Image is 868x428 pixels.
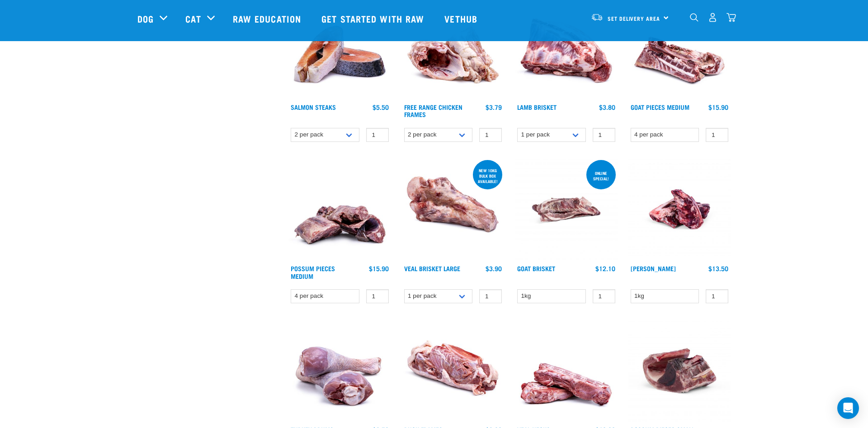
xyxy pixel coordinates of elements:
input: 1 [593,289,615,303]
a: Free Range Chicken Frames [404,105,462,116]
a: Vethub [435,0,489,37]
img: 1205 Veal Brisket 1pp 01 [402,158,505,261]
img: Whole Duck Frame [402,320,505,422]
img: 1203 Possum Pieces Medium 01 [288,158,391,261]
div: Open Intercom Messenger [837,397,859,419]
a: Dog [137,12,154,25]
div: $3.90 [486,265,502,272]
input: 1 [479,128,502,142]
input: 1 [706,128,728,142]
a: Veal Brisket Large [404,267,460,270]
input: 1 [479,289,502,303]
a: Raw Education [224,0,312,37]
div: $12.10 [595,265,615,272]
div: $15.90 [369,265,389,272]
img: home-icon@2x.png [726,13,736,22]
img: home-icon-1@2x.png [690,13,698,22]
a: Goat Brisket [517,267,555,270]
a: [PERSON_NAME] [631,267,676,270]
a: Get started with Raw [312,0,435,37]
div: $3.79 [486,103,502,111]
img: 1231 Veal Necks 4pp 01 [515,320,618,422]
div: $15.90 [708,103,728,111]
div: new 10kg bulk box available! [473,164,502,188]
img: Venison Brisket Bone 1662 [628,158,731,261]
div: $13.50 [708,265,728,272]
div: ONLINE SPECIAL! [586,166,616,185]
img: Goat Brisket [515,158,618,261]
input: 1 [593,128,615,142]
a: Cat [185,12,201,25]
a: Goat Pieces Medium [631,105,689,108]
div: $5.50 [373,103,389,111]
div: $3.80 [599,103,615,111]
input: 1 [706,289,728,303]
input: 1 [366,289,389,303]
input: 1 [366,128,389,142]
img: user.png [708,13,717,22]
a: Salmon Steaks [291,105,336,108]
a: Possum Pieces Medium [291,267,335,277]
img: Possum Piece Small [628,320,731,422]
span: Set Delivery Area [608,17,660,20]
img: 1253 Turkey Drums 01 [288,320,391,422]
img: van-moving.png [591,13,603,21]
a: Lamb Brisket [517,105,557,108]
